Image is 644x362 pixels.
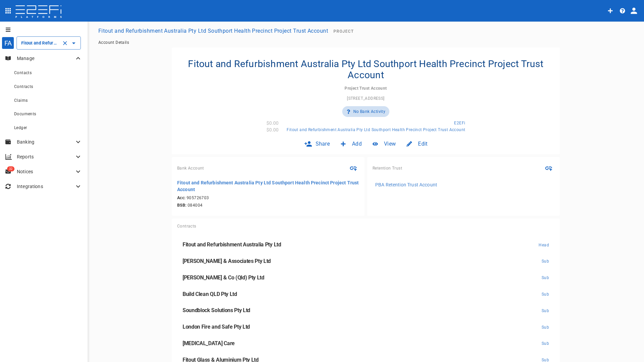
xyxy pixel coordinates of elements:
span: Contacts [14,70,32,75]
p: $0.00 [266,120,279,126]
div: FA [2,37,14,49]
span: Claims [14,98,28,103]
p: Banking [17,139,74,145]
p: Fitout and Refurbishment Australia Pty Ltd Southport Health Precinct Project Trust Account [177,179,359,193]
span: Sub [542,275,549,280]
span: Ledger [14,125,27,130]
a: [MEDICAL_DATA] CareSub [177,335,554,352]
span: Documents [14,112,36,116]
span: [STREET_ADDRESS] [347,96,384,101]
nav: breadcrumb [98,40,633,45]
span: Sub [542,259,549,264]
a: Fitout and Refurbishment Australia Pty LtdHead [177,237,554,253]
span: Connect Bank Feed [348,162,359,174]
h4: Fitout and Refurbishment Australia Pty Ltd Southport Health Precinct Project Trust Account [177,58,554,81]
span: Fitout and Refurbishment Australia Pty Ltd Southport Health Precinct Project Trust Account [287,127,465,132]
span: Contracts [14,84,33,89]
a: [PERSON_NAME] & Co (Qld) Pty LtdSub [177,270,554,286]
span: Edit [418,140,427,148]
p: Integrations [17,183,74,190]
button: Link RTA [543,162,554,174]
span: Retention Trust [373,166,402,171]
button: Clear [60,38,70,48]
button: Fitout and Refurbishment Australia Pty Ltd Southport Health Precinct Project Trust Account [96,24,331,37]
a: London Fire and Safe Pty LtdSub [177,319,554,335]
div: Share [299,136,335,152]
span: Head [539,243,549,247]
b: BSB: [177,203,187,208]
span: No Bank Activity [353,109,385,114]
span: Fitout and Refurbishment Australia Pty Ltd [183,241,281,248]
span: E2EFi [454,121,465,125]
span: Sub [542,292,549,297]
p: $0.00 [266,126,279,133]
span: Share [316,140,330,148]
a: Build Clean QLD Pty LtdSub [177,286,554,303]
span: Build Clean QLD Pty Ltd [183,291,237,297]
span: Soundblock Solutions Pty Ltd [183,307,250,313]
span: Project [333,29,354,34]
input: Fitout and Refurbishment Australia Pty Ltd Southport Health Precinct Project Trust Account [20,39,59,47]
p: Reports [17,153,74,160]
div: Edit [401,136,433,152]
span: 32 [7,167,14,172]
a: Account Details [98,40,129,45]
div: Add [335,136,367,152]
span: 905726703 [177,195,359,200]
b: Acc: [177,195,186,200]
a: PBA Retention Trust Account [373,179,554,190]
button: Open [69,38,78,48]
a: Soundblock Solutions Pty LtdSub [177,302,554,319]
p: Notices [17,168,74,175]
span: Sub [542,341,549,346]
span: Contracts [177,224,196,229]
span: Add [352,140,362,148]
span: London Fire and Safe Pty Ltd [183,324,250,330]
span: [MEDICAL_DATA] Care [183,340,235,346]
span: Sub [542,325,549,330]
span: [PERSON_NAME] & Associates Pty Ltd [183,258,271,264]
span: [PERSON_NAME] & Co (Qld) Pty Ltd [183,274,264,281]
a: [PERSON_NAME] & Associates Pty LtdSub [177,253,554,270]
span: Project Trust Account [345,86,387,91]
p: PBA Retention Trust Account [375,181,437,188]
div: View [367,136,401,152]
span: Bank Account [177,166,204,171]
span: 084004 [177,203,359,208]
span: Sub [542,308,549,313]
span: View [384,140,396,148]
p: Manage [17,55,74,62]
